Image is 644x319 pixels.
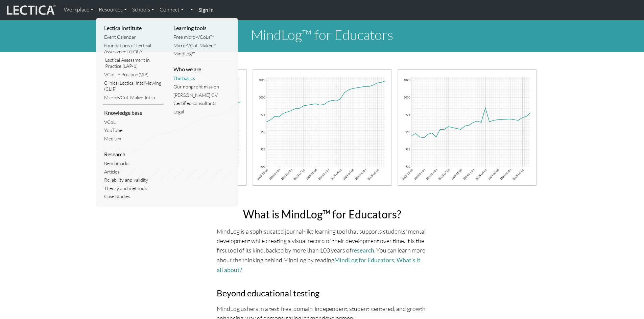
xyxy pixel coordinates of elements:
[102,23,164,33] li: Lectica Institute
[352,247,374,254] a: research
[172,42,233,50] a: Micro-VCoL Maker™
[198,6,214,13] strong: Sign in
[172,23,233,33] li: Learning tools
[102,168,164,176] a: Articles
[217,208,428,221] h2: What is MindLog™ for Educators?
[172,50,233,58] a: MindLog™
[96,3,129,17] a: Resources
[172,91,233,100] a: [PERSON_NAME] CV
[102,42,164,56] a: Foundations of Lectical Assessment (FOLA)
[129,3,157,17] a: Schools
[172,83,233,91] a: Our nonprofit mission
[102,126,164,135] a: YouTube
[102,184,164,193] a: Theory and methods
[102,56,164,71] a: Lectical Assessment in Practice (LAP-1)
[196,3,216,17] a: Sign in
[172,64,233,75] li: Who we are
[102,192,164,201] a: Case Studies
[172,74,233,83] a: The basics
[172,33,233,42] a: Free micro-VCoLs™
[102,79,164,94] a: Clinical Lectical Interviewing (CLIP)
[102,149,164,160] li: Research
[172,99,233,108] a: Certified consultants
[102,94,164,102] a: Micro-VCoL Maker Intro
[102,107,164,118] li: Knowledge base
[102,33,164,42] a: Event Calendar
[172,108,233,116] a: Legal
[102,118,164,127] a: VCoL
[102,176,164,184] a: Reliability and validity
[61,3,96,17] a: Workplace
[217,227,428,275] p: MindLog is a sophisticated journal-like learning tool that supports students' mental development ...
[107,68,537,187] img: mindlog-chart-banner.png
[157,3,186,17] a: Connect
[103,27,541,43] h1: MindLog™ for Educators
[102,159,164,168] a: Benchmarks
[102,71,164,79] a: VCoL in Practice (VIP)
[217,288,428,298] h3: Beyond educational testing
[5,4,56,17] img: lecticalive
[102,135,164,143] a: Medium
